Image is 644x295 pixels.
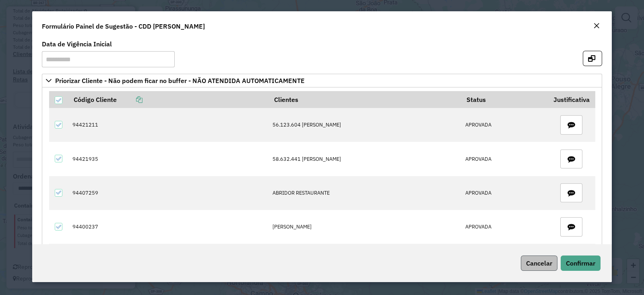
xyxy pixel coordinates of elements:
[117,96,142,104] a: Copiar
[591,21,602,31] button: Close
[461,108,548,142] td: APROVADA
[561,256,601,271] button: Confirmar
[566,259,595,267] span: Confirmar
[461,210,548,244] td: APROVADA
[268,176,461,210] td: ABRIDOR RESTAURANTE
[42,74,602,87] a: Priorizar Cliente - Não podem ficar no buffer - NÃO ATENDIDA AUTOMATICAMENTE
[268,91,461,108] th: Clientes
[461,244,548,278] td: APROVADA
[461,142,548,176] td: APROVADA
[268,210,461,244] td: [PERSON_NAME]
[268,244,461,278] td: [PERSON_NAME]
[68,244,268,278] td: 94404227
[68,210,268,244] td: 94400237
[68,108,268,142] td: 94421211
[68,91,268,108] th: Código Cliente
[526,259,552,267] span: Cancelar
[68,176,268,210] td: 94407259
[548,91,595,108] th: Justificativa
[68,142,268,176] td: 94421935
[268,142,461,176] td: 58.632.441 [PERSON_NAME]
[521,256,557,271] button: Cancelar
[42,39,112,49] label: Data de Vigência Inicial
[268,108,461,142] td: 56.123.604 [PERSON_NAME]
[42,21,205,31] h4: Formulário Painel de Sugestão - CDD [PERSON_NAME]
[461,91,548,108] th: Status
[461,176,548,210] td: APROVADA
[55,77,305,84] span: Priorizar Cliente - Não podem ficar no buffer - NÃO ATENDIDA AUTOMATICAMENTE
[593,23,600,29] em: Fechar
[583,54,602,62] hb-button: Abrir em nova aba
